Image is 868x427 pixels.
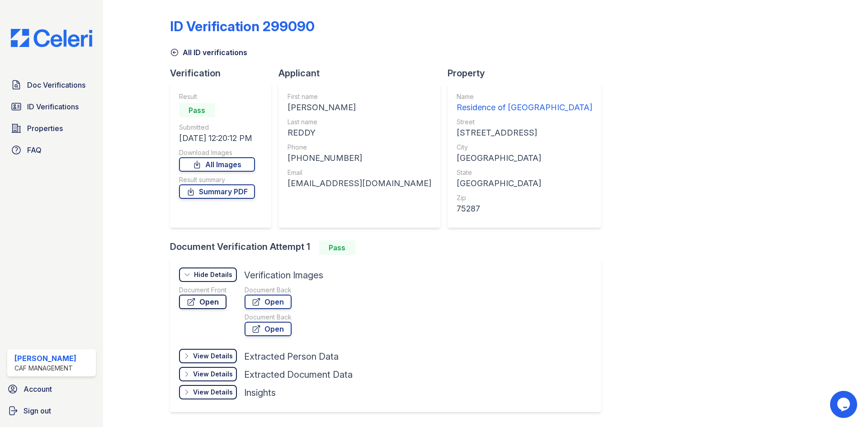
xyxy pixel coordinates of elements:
[245,322,292,336] a: Open
[830,391,859,418] iframe: chat widget
[288,101,431,114] div: [PERSON_NAME]
[179,175,255,184] div: Result summary
[27,123,63,134] span: Properties
[14,353,76,364] div: [PERSON_NAME]
[179,132,255,145] div: [DATE] 12:20:12 PM
[179,92,255,101] div: Result
[7,76,96,94] a: Doc Verifications
[245,295,292,309] a: Open
[27,80,85,90] span: Doc Verifications
[170,18,315,34] div: ID Verification 299090
[4,380,99,398] a: Account
[170,47,247,58] a: All ID verifications
[457,193,592,202] div: Zip
[27,145,42,155] span: FAQ
[288,127,431,139] div: REDDY
[193,352,233,361] div: View Details
[179,148,255,157] div: Download Images
[457,202,592,215] div: 75287
[288,177,431,190] div: [EMAIL_ADDRESS][DOMAIN_NAME]
[179,295,226,309] a: Open
[170,67,278,80] div: Verification
[448,67,609,80] div: Property
[457,117,592,127] div: Street
[457,101,592,114] div: Residence of [GEOGRAPHIC_DATA]
[457,168,592,177] div: State
[288,92,431,101] div: First name
[179,157,255,172] a: All Images
[244,368,353,381] div: Extracted Document Data
[244,269,323,282] div: Verification Images
[457,143,592,152] div: City
[4,402,99,420] a: Sign out
[457,177,592,190] div: [GEOGRAPHIC_DATA]
[7,141,96,159] a: FAQ
[7,98,96,116] a: ID Verifications
[193,370,233,379] div: View Details
[244,386,276,399] div: Insights
[193,388,233,397] div: View Details
[244,350,339,363] div: Extracted Person Data
[288,143,431,152] div: Phone
[24,405,51,416] span: Sign out
[457,92,592,101] div: Name
[24,384,52,394] span: Account
[179,286,226,295] div: Document Front
[288,117,431,127] div: Last name
[14,364,76,373] div: CAF Management
[288,168,431,177] div: Email
[288,152,431,164] div: [PHONE_NUMBER]
[179,103,215,117] div: Pass
[4,29,99,47] img: CE_Logo_Blue-a8612792a0a2168367f1c8372b55b34899dd931a85d93a1a3d3e32e68fde9ad4.png
[170,240,609,255] div: Document Verification Attempt 1
[194,270,232,279] div: Hide Details
[278,67,448,80] div: Applicant
[179,184,255,199] a: Summary PDF
[27,101,79,112] span: ID Verifications
[457,127,592,139] div: [STREET_ADDRESS]
[245,313,292,322] div: Document Back
[457,152,592,164] div: [GEOGRAPHIC_DATA]
[179,123,255,132] div: Submitted
[7,119,96,137] a: Properties
[457,92,592,114] a: Name Residence of [GEOGRAPHIC_DATA]
[245,286,292,295] div: Document Back
[319,240,355,255] div: Pass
